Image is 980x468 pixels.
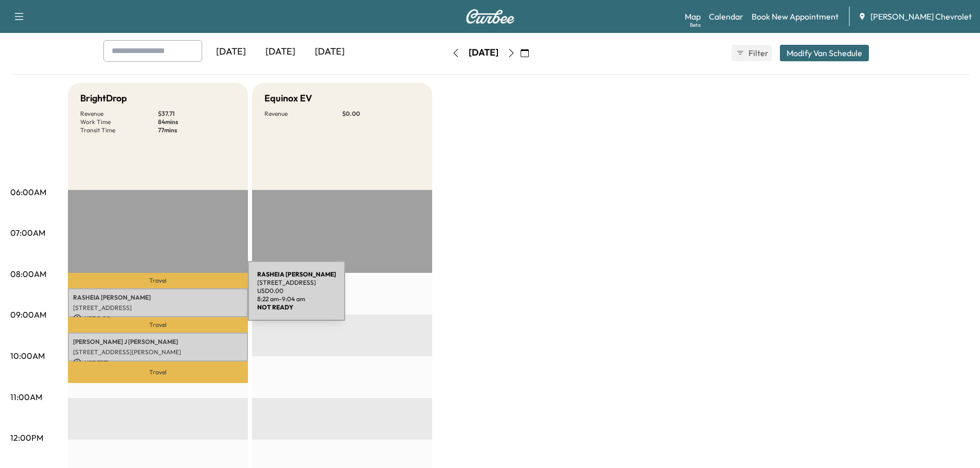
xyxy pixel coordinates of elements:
[469,46,498,59] div: [DATE]
[80,91,127,106] h5: BrightDrop
[466,9,515,24] img: Curbee Logo
[68,273,248,288] p: Travel
[73,293,243,302] p: RASHEIA [PERSON_NAME]
[870,10,972,23] span: [PERSON_NAME] Chevrolet
[158,118,236,126] p: 84 mins
[256,40,305,64] div: [DATE]
[80,118,158,126] p: Work Time
[780,45,869,61] button: Modify Van Schedule
[732,45,772,61] button: Filter
[749,47,767,59] span: Filter
[10,308,46,321] p: 09:00AM
[10,186,46,198] p: 06:00AM
[80,126,158,134] p: Transit Time
[73,304,243,312] p: [STREET_ADDRESS]
[158,126,236,134] p: 77 mins
[206,40,256,64] div: [DATE]
[264,91,312,106] h5: Equinox EV
[264,110,342,118] p: Revenue
[73,314,243,323] p: USD 0.00
[68,361,248,383] p: Travel
[10,227,45,239] p: 07:00AM
[10,350,45,362] p: 10:00AM
[342,110,420,118] p: $ 0.00
[73,348,243,356] p: [STREET_ADDRESS][PERSON_NAME]
[690,21,701,29] div: Beta
[709,10,743,23] a: Calendar
[10,431,43,444] p: 12:00PM
[685,10,701,23] a: MapBeta
[10,391,42,403] p: 11:00AM
[158,110,236,118] p: $ 37.71
[305,40,354,64] div: [DATE]
[10,268,46,280] p: 08:00AM
[80,110,158,118] p: Revenue
[752,10,839,23] a: Book New Appointment
[68,317,248,333] p: Travel
[73,358,243,368] p: USD 37.71
[73,338,243,346] p: [PERSON_NAME] J [PERSON_NAME]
